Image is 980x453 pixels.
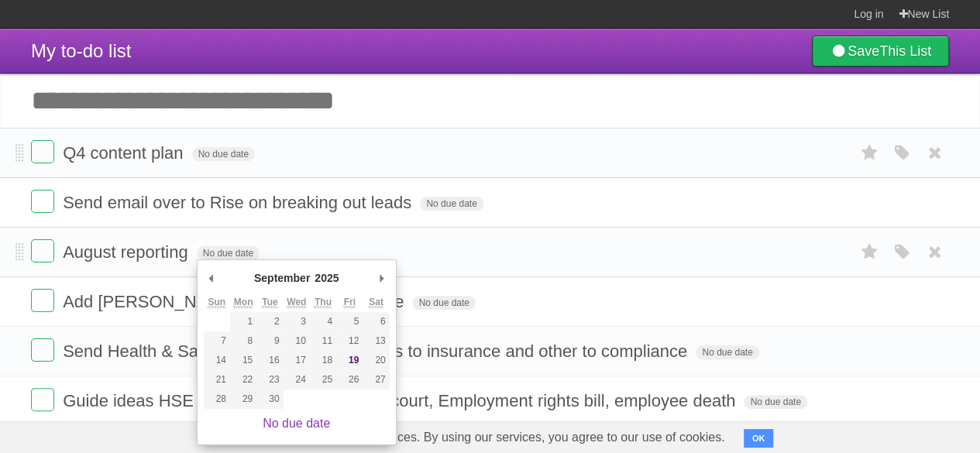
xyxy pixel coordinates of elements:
[31,338,54,362] label: Done
[192,147,255,161] span: No due date
[287,297,306,308] abbr: Wednesday
[31,289,54,312] label: Done
[31,40,131,61] span: My to-do list
[263,417,330,430] a: No due date
[256,390,283,409] button: 30
[284,312,310,331] button: 3
[204,331,230,351] button: 7
[203,422,741,453] span: Cookies help us deliver our services. By using our services, you agree to our use of cookies.
[369,297,383,308] abbr: Saturday
[230,351,256,370] button: 15
[204,390,230,409] button: 28
[63,391,739,410] span: Guide ideas HSE inspections, small claims court, Employment rights bill, employee death
[315,297,332,308] abbr: Thursday
[696,345,758,359] span: No due date
[256,312,283,331] button: 2
[63,292,407,311] span: Add [PERSON_NAME] quote into NDA guide
[284,331,310,351] button: 10
[812,36,949,67] a: SaveThis List
[879,43,931,59] b: This List
[230,390,256,409] button: 29
[284,351,310,370] button: 17
[63,341,691,361] span: Send Health & Safety guide and bring guides to insurance and other to compliance
[204,351,230,370] button: 14
[854,140,884,166] label: Star task
[230,370,256,390] button: 22
[63,193,415,212] span: Send email over to Rise on breaking out leads
[31,190,54,213] label: Done
[204,266,219,290] button: Previous Month
[31,239,54,263] label: Done
[363,370,389,390] button: 27
[234,297,253,308] abbr: Monday
[197,246,260,260] span: No due date
[363,351,389,370] button: 20
[744,429,774,448] button: OK
[63,242,191,262] span: August reporting
[336,351,363,370] button: 19
[310,351,336,370] button: 18
[204,370,230,390] button: 21
[420,197,483,211] span: No due date
[208,297,225,308] abbr: Sunday
[230,312,256,331] button: 1
[31,140,54,163] label: Done
[310,331,336,351] button: 11
[31,388,54,411] label: Done
[854,239,884,265] label: Star task
[374,266,390,290] button: Next Month
[336,370,363,390] button: 26
[256,331,283,351] button: 9
[284,370,310,390] button: 24
[412,296,475,310] span: No due date
[310,370,336,390] button: 25
[336,331,363,351] button: 12
[344,297,356,308] abbr: Friday
[252,266,312,290] div: September
[363,331,389,351] button: 13
[256,370,283,390] button: 23
[744,395,806,409] span: No due date
[256,351,283,370] button: 16
[63,143,187,163] span: Q4 content plan
[310,312,336,331] button: 4
[336,312,363,331] button: 5
[230,331,256,351] button: 8
[363,312,389,331] button: 6
[262,297,277,308] abbr: Tuesday
[312,266,341,290] div: 2025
